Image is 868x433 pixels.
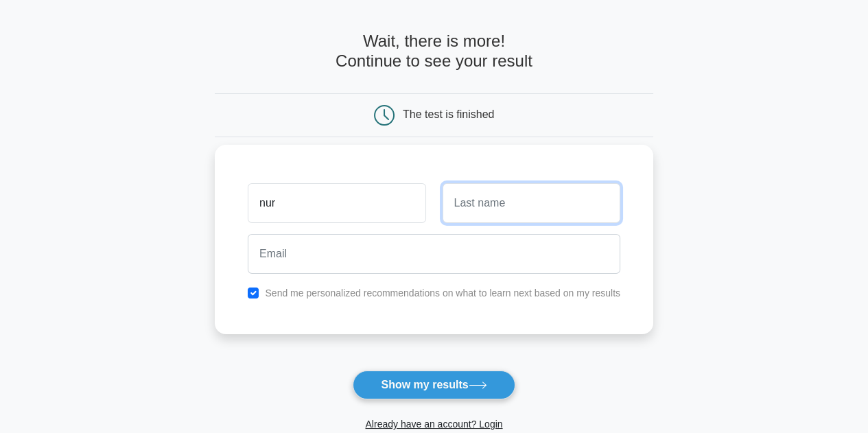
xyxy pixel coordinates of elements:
input: Last name [443,183,620,223]
a: Already have an account? Login [365,419,502,430]
div: The test is finished [403,108,494,120]
label: Send me personalized recommendations on what to learn next based on my results [265,288,620,299]
h4: Wait, there is more! Continue to see your result [215,32,653,71]
input: Email [248,234,620,274]
input: First name [248,183,425,223]
button: Show my results [353,371,515,399]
